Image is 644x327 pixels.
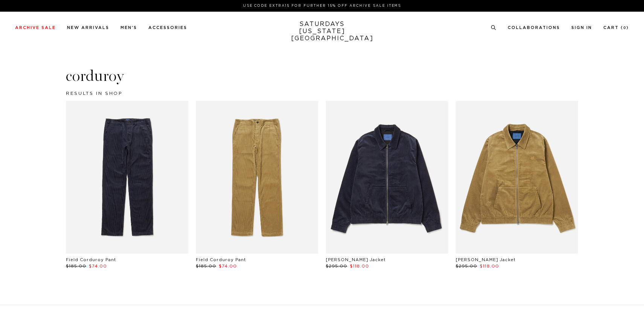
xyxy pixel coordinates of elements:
a: Sign In [571,26,592,30]
small: 0 [623,26,626,30]
p: Use Code EXTRA15 for Further 15% Off Archive Sale Items [18,3,626,9]
a: Field Corduroy Pant [66,258,116,262]
h3: corduroy [66,66,578,86]
a: Men's [121,26,137,30]
span: $74.00 [89,264,107,268]
a: Cart (0) [603,26,629,30]
a: Field Corduroy Pant [196,258,246,262]
a: [PERSON_NAME] Jacket [456,258,516,262]
span: $118.00 [480,264,499,268]
a: Collaborations [508,26,560,30]
span: $185.00 [196,264,216,268]
span: results in shop [66,91,123,96]
span: $295.00 [326,264,347,268]
span: $185.00 [66,264,86,268]
span: $74.00 [219,264,237,268]
a: [PERSON_NAME] Jacket [326,258,386,262]
a: New Arrivals [67,26,109,30]
a: Accessories [148,26,187,30]
a: SATURDAYS[US_STATE][GEOGRAPHIC_DATA] [291,21,353,42]
span: $118.00 [350,264,369,268]
span: $295.00 [456,264,477,268]
a: Archive Sale [15,26,56,30]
